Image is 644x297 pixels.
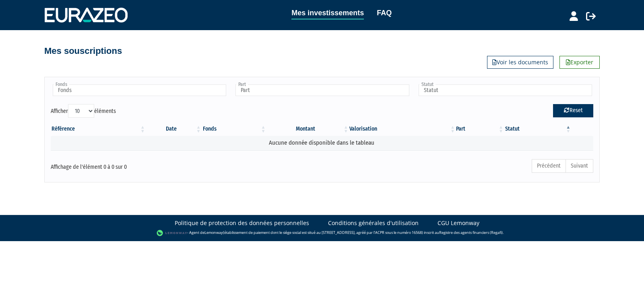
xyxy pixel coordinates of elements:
a: CGU Lemonway [438,219,479,227]
th: Date: activer pour trier la colonne par ordre croissant [146,122,202,136]
a: Précédent [532,159,566,173]
th: Valorisation: activer pour trier la colonne par ordre croissant [349,122,456,136]
img: logo-lemonway.png [157,229,188,237]
a: Suivant [566,159,593,173]
th: Référence : activer pour trier la colonne par ordre croissant [51,122,146,136]
td: Aucune donnée disponible dans le tableau [51,136,593,150]
button: Reset [553,104,593,117]
a: Exporter [559,56,600,69]
a: Mes investissements [291,7,364,20]
a: FAQ [377,7,392,18]
img: 1732889491-logotype_eurazeo_blanc_rvb.png [45,8,128,22]
th: Montant: activer pour trier la colonne par ordre croissant [267,122,349,136]
a: Politique de protection des données personnelles [175,219,309,227]
a: Registre des agents financiers (Regafi) [439,230,503,235]
th: Statut : activer pour trier la colonne par ordre d&eacute;croissant [504,122,572,136]
a: Conditions générales d'utilisation [328,219,419,227]
h4: Mes souscriptions [44,46,122,56]
label: Afficher éléments [51,104,116,118]
div: Affichage de l'élément 0 à 0 sur 0 [51,158,270,171]
th: Part: activer pour trier la colonne par ordre croissant [456,122,504,136]
th: Fonds: activer pour trier la colonne par ordre croissant [202,122,267,136]
select: Afficheréléments [68,104,94,118]
a: Lemonway [204,230,223,235]
div: - Agent de (établissement de paiement dont le siège social est situé au [STREET_ADDRESS], agréé p... [8,229,636,237]
a: Voir les documents [487,56,553,69]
